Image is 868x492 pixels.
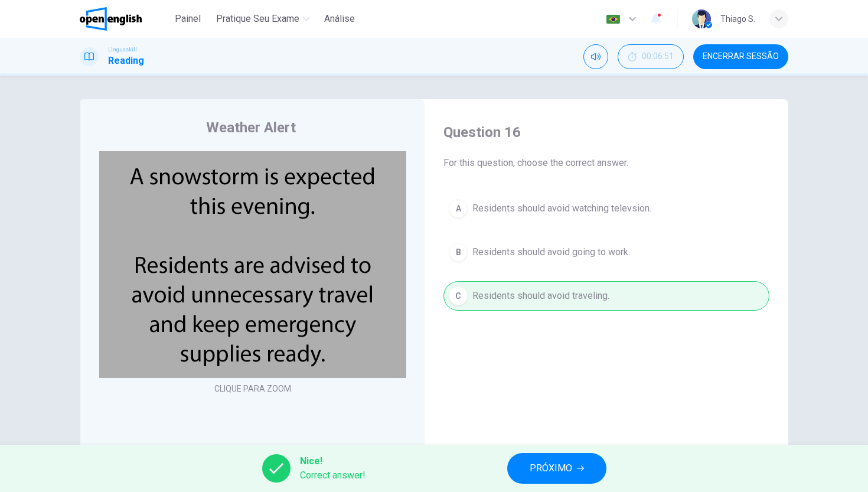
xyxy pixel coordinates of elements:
button: 00:06:51 [618,44,684,69]
span: For this question, choose the correct answer. [443,156,769,170]
span: 00:06:51 [642,52,674,61]
button: Pratique seu exame [211,8,315,30]
img: Profile picture [692,9,711,28]
button: Análise [319,8,360,30]
span: Análise [324,12,355,26]
span: Pratique seu exame [216,12,299,26]
span: Painel [175,12,201,26]
div: Esconder [618,44,684,69]
img: pt [606,15,621,24]
button: CLIQUE PARA ZOOM [210,380,296,397]
span: Encerrar Sessão [703,52,779,61]
button: PRÓXIMO [507,453,606,484]
h4: Weather Alert [206,118,296,137]
a: OpenEnglish logo [80,7,169,31]
h1: Reading [108,54,144,68]
span: Correct answer! [300,468,366,483]
span: Linguaskill [108,45,137,54]
span: Nice! [300,454,366,468]
img: OpenEnglish logo [80,7,142,31]
button: Encerrar Sessão [693,44,788,69]
img: undefined [99,151,406,378]
div: Thiago S. [720,12,755,26]
h4: Question 16 [443,123,769,142]
span: PRÓXIMO [530,460,572,477]
div: Silenciar [583,44,608,69]
button: Painel [169,8,207,30]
